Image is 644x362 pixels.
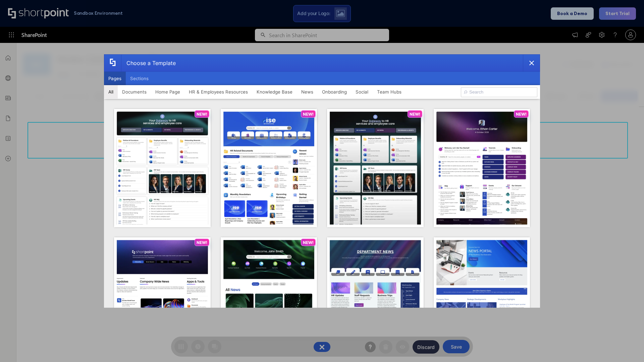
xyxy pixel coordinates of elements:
button: All [104,85,118,99]
p: NEW! [410,112,420,117]
button: News [297,85,318,99]
button: Knowledge Base [252,85,297,99]
button: Documents [118,85,151,99]
p: NEW! [197,112,207,117]
p: NEW! [303,240,314,245]
div: template selector [104,54,540,308]
button: Team Hubs [373,85,406,99]
p: NEW! [516,112,527,117]
div: Choose a Template [121,55,176,71]
button: Home Page [151,85,184,99]
button: Sections [126,72,153,85]
input: Search [461,87,537,97]
p: NEW! [303,112,314,117]
p: NEW! [197,240,207,245]
button: Pages [104,72,126,85]
iframe: Chat Widget [610,330,644,362]
button: HR & Employees Resources [184,85,252,99]
button: Onboarding [318,85,351,99]
button: Social [351,85,373,99]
